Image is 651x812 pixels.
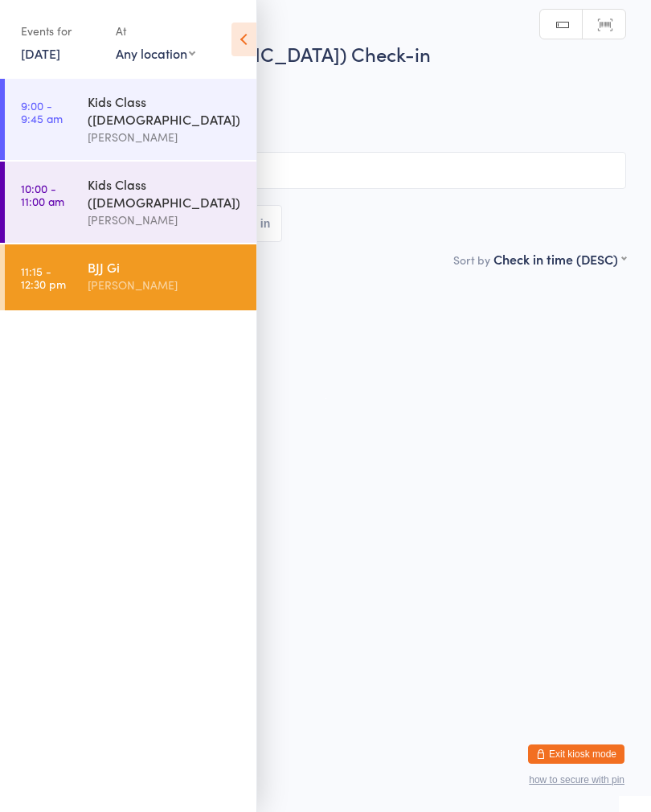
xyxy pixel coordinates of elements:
[5,162,256,243] a: 10:00 -11:00 amKids Class ([DEMOGRAPHIC_DATA])[PERSON_NAME]
[116,18,195,44] div: At
[21,99,63,125] time: 9:00 - 9:45 am
[88,92,243,128] div: Kids Class ([DEMOGRAPHIC_DATA])
[88,276,243,294] div: [PERSON_NAME]
[21,182,64,207] time: 10:00 - 11:00 am
[528,744,624,764] button: Exit kiosk mode
[25,152,626,189] input: Search
[453,252,490,268] label: Sort by
[25,91,601,107] span: [PERSON_NAME]
[88,258,243,276] div: BJJ Gi
[25,107,601,123] span: [STREET_ADDRESS]
[21,44,60,62] a: [DATE]
[25,75,601,91] span: [DATE] 10:00am
[5,244,256,310] a: 11:15 -12:30 pmBJJ Gi[PERSON_NAME]
[25,123,626,139] span: Brazilian Jiu-Jitsu
[88,211,243,229] div: [PERSON_NAME]
[116,44,195,62] div: Any location
[21,18,100,44] div: Events for
[529,774,624,785] button: how to secure with pin
[25,40,626,67] h2: Kids Class ([DEMOGRAPHIC_DATA]) Check-in
[21,265,66,290] time: 11:15 - 12:30 pm
[5,79,256,160] a: 9:00 -9:45 amKids Class ([DEMOGRAPHIC_DATA])[PERSON_NAME]
[88,175,243,211] div: Kids Class ([DEMOGRAPHIC_DATA])
[88,128,243,146] div: [PERSON_NAME]
[493,250,626,268] div: Check in time (DESC)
